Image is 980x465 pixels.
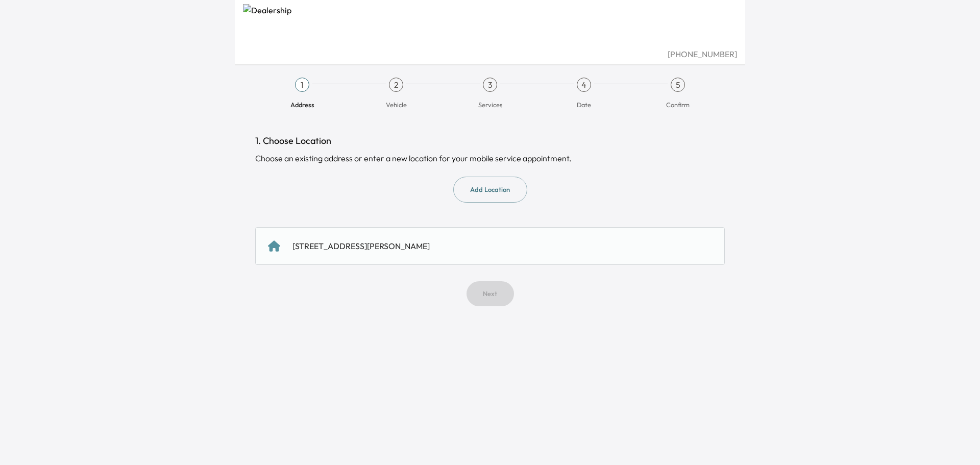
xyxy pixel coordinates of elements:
div: 4 [577,78,591,92]
span: Vehicle [386,100,407,109]
span: Confirm [666,100,690,109]
span: Services [478,100,502,109]
span: Date [577,100,591,109]
div: Choose an existing address or enter a new location for your mobile service appointment. [255,152,725,164]
button: Add Location [453,177,527,203]
div: 2 [389,78,403,92]
img: Dealership [243,4,737,48]
div: [PHONE_NUMBER] [243,48,737,60]
div: 5 [671,78,685,92]
div: 3 [483,78,497,92]
div: 1 [295,78,309,92]
h1: 1. Choose Location [255,134,725,148]
span: Address [290,100,314,109]
div: [STREET_ADDRESS][PERSON_NAME] [292,240,430,252]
